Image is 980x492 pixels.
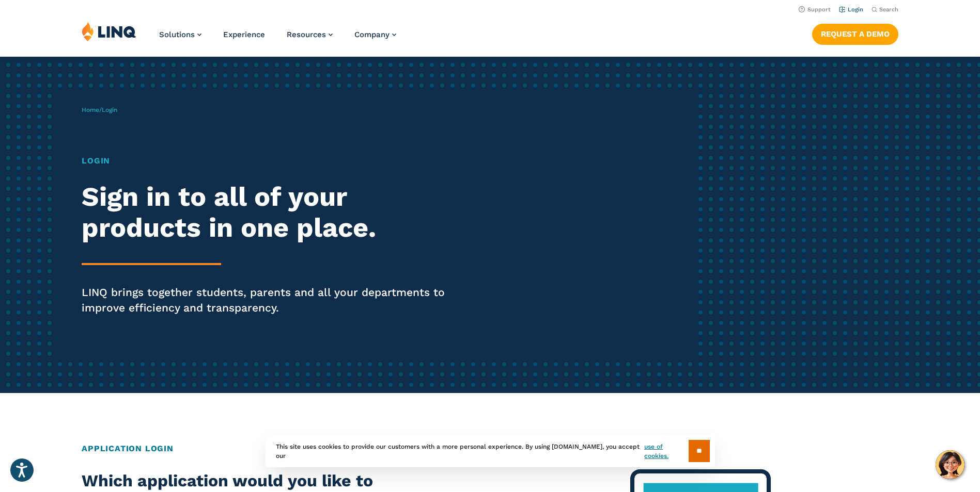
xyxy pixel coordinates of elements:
[266,435,715,467] div: This site uses cookies to provide our customers with a more personal experience. By using [DOMAIN...
[799,6,831,13] a: Support
[839,6,863,13] a: Login
[102,106,117,113] span: Login
[82,22,136,41] img: LINQ | K‑12 Software
[287,30,326,39] span: Resources
[159,30,201,39] a: Solutions
[82,106,117,113] span: /
[159,22,396,56] nav: Primary Navigation
[812,22,898,44] nav: Button Navigation
[159,30,195,39] span: Solutions
[354,30,396,39] a: Company
[644,442,688,461] a: use of cookies.
[223,30,265,39] a: Experience
[812,24,898,44] a: Request a Demo
[354,30,390,39] span: Company
[82,155,459,167] h1: Login
[82,442,898,455] h2: Application Login
[872,6,898,13] button: Open Search Bar
[82,182,459,243] h2: Sign in to all of your products in one place.
[879,6,898,13] span: Search
[82,106,99,113] a: Home
[82,285,459,316] p: LINQ brings together students, parents and all your departments to improve efficiency and transpa...
[287,30,333,39] a: Resources
[936,450,965,479] button: Hello, have a question? Let’s chat.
